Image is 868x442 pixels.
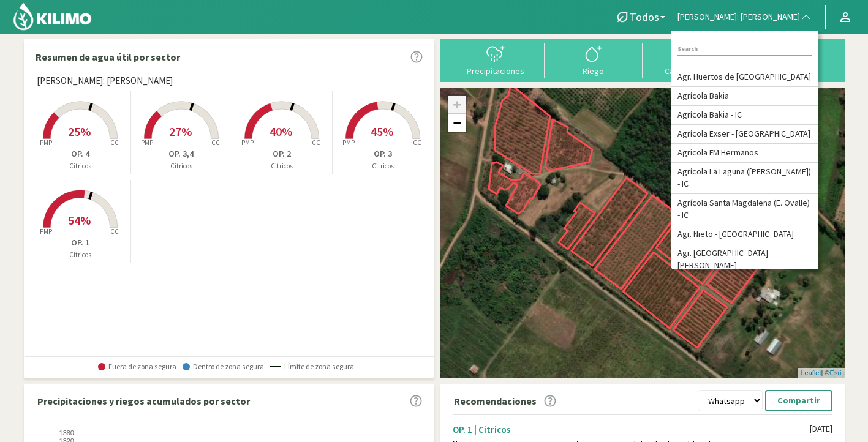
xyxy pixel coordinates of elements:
[448,96,466,114] a: Zoom in
[810,424,832,434] div: [DATE]
[333,161,434,171] p: Citricos
[36,50,180,64] p: Resumen de agua útil por sector
[31,236,131,249] p: OP. 1
[59,429,74,436] text: 1380
[646,67,737,75] div: Carga mensual
[12,2,92,31] img: Kilimo
[232,148,333,160] p: OP. 2
[31,250,131,260] p: Citricos
[453,424,810,435] div: OP. 1 | Citricos
[548,67,639,75] div: Riego
[342,138,355,147] tspan: PMP
[312,138,321,147] tspan: CC
[671,244,818,275] li: Agr. [GEOGRAPHIC_DATA][PERSON_NAME]
[111,227,119,236] tspan: CC
[111,138,119,147] tspan: CC
[671,4,818,31] button: [PERSON_NAME]: [PERSON_NAME]
[671,106,818,125] li: Agrícola Bakia - IC
[241,138,254,147] tspan: PMP
[270,362,354,371] span: Límite de zona segura
[643,43,741,76] button: Carga mensual
[777,394,820,408] p: Compartir
[270,124,292,139] span: 40%
[677,11,800,23] span: [PERSON_NAME]: [PERSON_NAME]
[671,68,818,87] li: Agr. Huertos de [GEOGRAPHIC_DATA]
[798,368,844,378] div: | ©
[31,148,131,160] p: OP. 4
[447,43,545,76] button: Precipitaciones
[141,138,153,147] tspan: PMP
[333,148,434,160] p: OP. 3
[454,394,537,408] p: Recomendaciones
[671,194,818,225] li: Agrícola Santa Magdalena (E. Ovalle) - IC
[671,225,818,244] li: Agr. Nieto - [GEOGRAPHIC_DATA]
[68,124,91,139] span: 25%
[40,138,52,147] tspan: PMP
[40,227,52,236] tspan: PMP
[830,369,842,376] a: Esri
[211,138,220,147] tspan: CC
[801,369,821,376] a: Leaflet
[371,124,393,139] span: 45%
[671,163,818,194] li: Agrícola La Laguna ([PERSON_NAME]) - IC
[232,161,333,171] p: Citricos
[131,161,232,171] p: Citricos
[765,390,832,411] button: Compartir
[448,114,466,132] a: Zoom out
[98,362,176,371] span: Fuera de zona segura
[630,10,659,23] span: Todos
[413,138,422,147] tspan: CC
[31,161,131,171] p: Citricos
[671,125,818,144] li: Agrícola Exser - [GEOGRAPHIC_DATA]
[37,74,173,88] span: [PERSON_NAME]: [PERSON_NAME]
[671,87,818,106] li: Agrícola Bakia
[545,43,643,76] button: Riego
[131,148,232,160] p: OP. 3,4
[68,212,91,228] span: 54%
[183,362,264,371] span: Dentro de zona segura
[37,394,250,408] p: Precipitaciones y riegos acumulados por sector
[450,67,541,75] div: Precipitaciones
[169,124,192,139] span: 27%
[671,144,818,163] li: Agricola FM Hermanos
